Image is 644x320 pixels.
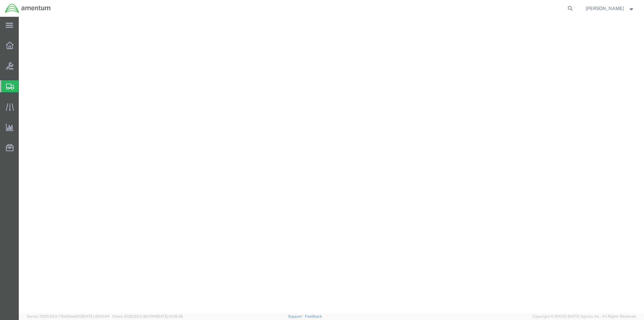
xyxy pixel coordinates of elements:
span: [DATE] 09:51:04 [82,314,109,318]
iframe: FS Legacy Container [19,17,644,313]
span: Server: 2025.20.0-710e05ee653 [27,314,109,318]
button: [PERSON_NAME] [585,4,635,12]
img: logo [5,3,51,13]
span: [DATE] 10:16:38 [157,314,183,318]
span: Copyright © [DATE]-[DATE] Agistix Inc., All Rights Reserved [533,314,636,319]
a: Feedback [305,314,322,318]
a: Support [288,314,305,318]
span: Client: 2025.20.0-8b113f4 [112,314,183,318]
span: Kajuan Barnwell [586,5,624,12]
